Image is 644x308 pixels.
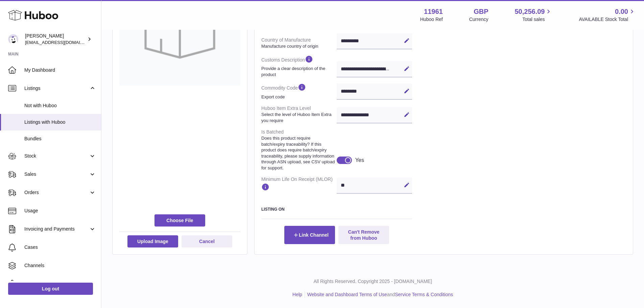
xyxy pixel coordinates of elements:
dt: Minimum Life On Receipt (MLOR) [261,173,337,196]
span: Not with Huboo [24,102,96,109]
dt: Huboo Item Extra Level [261,102,337,126]
img: internalAdmin-11961@internal.huboo.com [8,34,18,44]
span: Bundles [24,136,96,142]
span: Stock [24,153,89,159]
a: Log out [8,283,93,295]
a: Website and Dashboard Terms of Use [307,292,387,297]
h3: Listing On [261,207,412,212]
div: Yes [355,157,364,164]
span: Total sales [522,16,552,23]
strong: Provide a clear description of the product [261,66,335,77]
dt: Customs Description [261,52,337,80]
span: Settings [24,281,96,287]
button: Cancel [182,235,232,247]
strong: 11961 [424,7,443,16]
a: Service Terms & Conditions [395,292,453,297]
div: Huboo Ref [420,16,443,23]
span: Channels [24,262,96,269]
li: and [305,291,453,298]
span: 0.00 [615,7,628,16]
dt: Commodity Code [261,80,337,102]
span: My Dashboard [24,67,96,73]
a: 0.00 AVAILABLE Stock Total [579,7,636,23]
span: AVAILABLE Stock Total [579,16,636,23]
strong: Does this product require batch/expiry traceability? If this product does require batch/expiry tr... [261,135,335,171]
span: Listings with Huboo [24,119,96,125]
p: All Rights Reserved. Copyright 2025 - [DOMAIN_NAME] [107,278,639,285]
a: 50,256.09 Total sales [515,7,552,23]
span: [EMAIL_ADDRESS][DOMAIN_NAME] [25,40,99,45]
span: Invoicing and Payments [24,226,89,232]
strong: Select the level of Huboo Item Extra you require [261,112,335,123]
span: 50,256.09 [515,7,545,16]
strong: GBP [474,7,488,16]
span: Usage [24,208,96,214]
strong: Manufacture country of origin [261,43,335,49]
dt: Country of Manufacture [261,34,337,52]
span: Cases [24,244,96,251]
strong: Export code [261,94,335,100]
span: Listings [24,85,89,92]
span: Sales [24,171,89,177]
span: Choose File [154,214,205,227]
button: Can't Remove from Huboo [338,226,389,244]
div: Currency [469,16,488,23]
span: Orders [24,189,89,196]
button: Link Channel [284,226,335,244]
div: [PERSON_NAME] [25,33,86,46]
a: Help [292,292,302,297]
button: Upload Image [127,235,178,247]
dt: Is Batched [261,126,337,173]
